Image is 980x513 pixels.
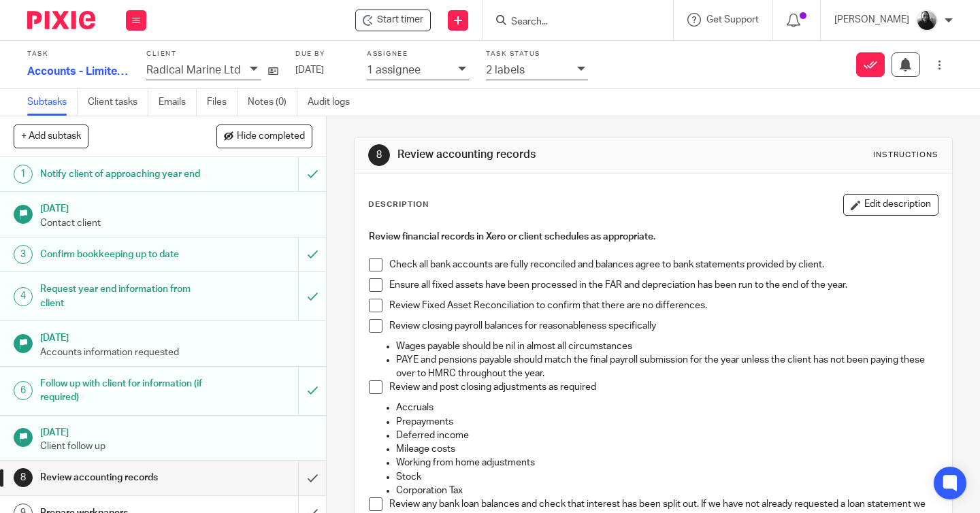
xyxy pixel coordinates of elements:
h1: [DATE] [40,423,312,440]
p: Deferred income [396,429,938,442]
div: 1 [14,165,33,184]
h4: Review financial records in Xero or client schedules as appropriate. [369,230,938,244]
h1: Notify client of approaching year end [40,164,203,184]
p: Review closing payroll balances for reasonableness specifically [389,319,938,333]
label: Client [146,50,278,59]
span: Get Support [706,15,759,24]
button: Hide completed [216,125,312,148]
div: 8 [14,468,33,487]
h1: Review accounting records [397,148,683,162]
h1: Review accounting records [40,467,203,488]
a: Files [207,89,238,116]
p: Accounts information requested [40,346,312,359]
div: 3 [14,245,33,264]
p: Working from home adjustments [396,456,938,469]
a: Client tasks [88,89,148,116]
p: Client follow up [40,440,312,453]
p: Stock [396,470,938,484]
input: Search [510,16,632,29]
p: Review Fixed Asset Reconciliation to confirm that there are no differences. [389,299,938,312]
a: Notes (0) [248,89,297,116]
img: IMG_9585.jpg [916,10,938,31]
p: Corporation Tax [396,484,938,497]
p: 1 assignee [367,64,421,76]
button: + Add subtask [14,125,88,148]
h1: [DATE] [40,199,312,216]
label: Task [27,50,129,59]
p: Review and post closing adjustments as required [389,380,938,394]
p: Radical Marine Ltd [146,64,241,76]
label: Due by [295,50,350,59]
p: Wages payable should be nil in almost all circumstances [396,340,938,353]
p: PAYE and pensions payable should match the final payroll submission for the year unless the clien... [396,353,938,381]
button: Edit description [843,194,938,216]
p: 2 labels [486,64,525,76]
span: [DATE] [295,65,324,75]
p: Ensure all fixed assets have been processed in the FAR and depreciation has been run to the end o... [389,278,938,292]
a: Audit logs [308,89,360,116]
h1: Request year end information from client [40,279,203,314]
p: Contact client [40,216,312,230]
h1: Follow up with client for information (if required) [40,374,203,408]
div: Radical Marine Ltd - Accounts - Limited Company - 2025 [355,10,431,31]
img: Pixie [27,11,95,29]
p: [PERSON_NAME] [834,13,909,27]
p: Accruals [396,401,938,414]
label: Assignee [367,50,469,59]
div: 8 [368,144,390,166]
div: 4 [14,287,33,306]
p: Description [368,199,429,210]
h1: [DATE] [40,328,312,345]
a: Subtasks [27,89,78,116]
span: Start timer [377,13,423,27]
h1: Confirm bookkeeping up to date [40,244,203,265]
p: Check all bank accounts are fully reconciled and balances agree to bank statements provided by cl... [389,258,938,271]
div: Instructions [873,150,938,161]
div: 6 [14,381,33,400]
p: Prepayments [396,415,938,429]
p: Mileage costs [396,442,938,456]
label: Task status [486,50,588,59]
a: Emails [159,89,197,116]
span: Hide completed [237,131,305,142]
